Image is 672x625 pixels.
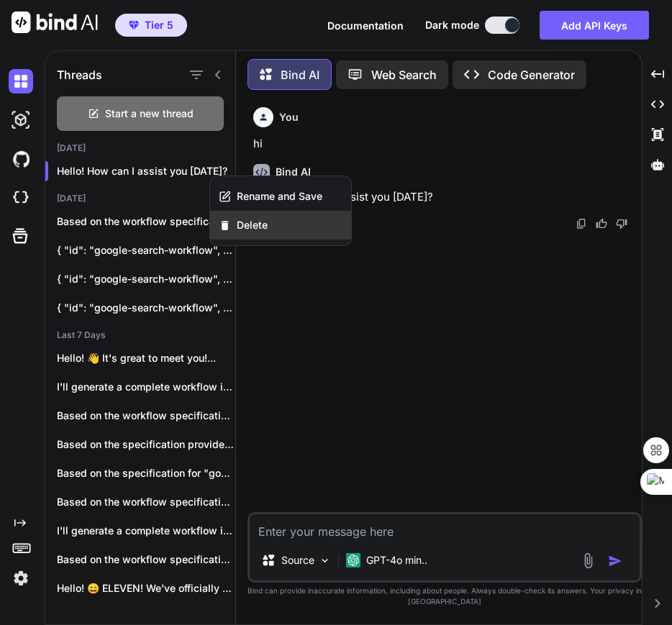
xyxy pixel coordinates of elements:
[210,211,351,239] button: Delete
[57,552,235,567] p: Based on the workflow specification, I'll generate...
[279,110,299,124] h6: You
[366,553,427,567] p: GPT-4o min..
[57,243,235,257] p: { "id": "google-search-workflow", "name": "Google Search Workflow",...
[57,301,235,315] p: { "id": "google-search-workflow", "name": "Google Search Automation",...
[488,66,575,83] p: Code Generator
[57,495,235,509] p: Based on the workflow specification, I'll generate...
[57,164,235,178] p: Hello! How can I assist you [DATE]?
[57,466,235,480] p: Based on the specification for "google1 -...
[237,218,268,232] span: Delete
[248,585,642,607] p: Bind can provide inaccurate information, including about people. Always double-check its answers....
[115,14,187,37] button: premiumTier 5
[57,380,235,394] p: I'll generate a complete workflow implementation that...
[57,581,235,596] p: Hello! 😄 ELEVEN! We've officially entered the...
[371,66,437,83] p: Web Search
[57,437,235,452] p: Based on the specification provided, I'll generate...
[9,147,33,171] img: githubDark
[105,106,194,121] span: Start a new thread
[253,189,639,206] p: Hello! How can I assist you [DATE]?
[9,69,33,93] img: darkChat
[281,553,314,567] p: Source
[276,165,311,179] h6: Bind AI
[425,18,479,32] span: Dark mode
[346,553,360,567] img: GPT-4o mini
[57,524,235,538] p: I'll generate a complete workflow implementation based...
[57,272,235,286] p: { "id": "google-search-workflow", "name": "Google Search Workflow",...
[9,186,33,210] img: cloudideIcon
[12,12,98,33] img: Bind AI
[57,351,235,365] p: Hello! 👋 It's great to meet you!...
[145,18,173,32] span: Tier 5
[45,329,235,341] h2: Last 7 Days
[540,11,649,40] button: Add API Keys
[9,566,33,590] img: settings
[9,108,33,132] img: darkAi-studio
[616,218,627,229] img: dislike
[576,218,587,229] img: copy
[45,142,235,154] h2: [DATE]
[237,189,322,204] span: Rename and Save
[580,552,596,569] img: attachment
[57,214,235,229] p: Based on the workflow specification provided, I'll...
[327,18,404,33] button: Documentation
[281,66,319,83] p: Bind AI
[45,193,235,204] h2: [DATE]
[319,555,331,567] img: Pick Models
[210,182,351,211] button: Rename and Save
[596,218,607,229] img: like
[57,409,235,423] p: Based on the workflow specification, I'll generate...
[253,136,639,152] p: hi
[608,554,622,568] img: icon
[327,19,404,32] span: Documentation
[57,66,102,83] h1: Threads
[129,21,139,29] img: premium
